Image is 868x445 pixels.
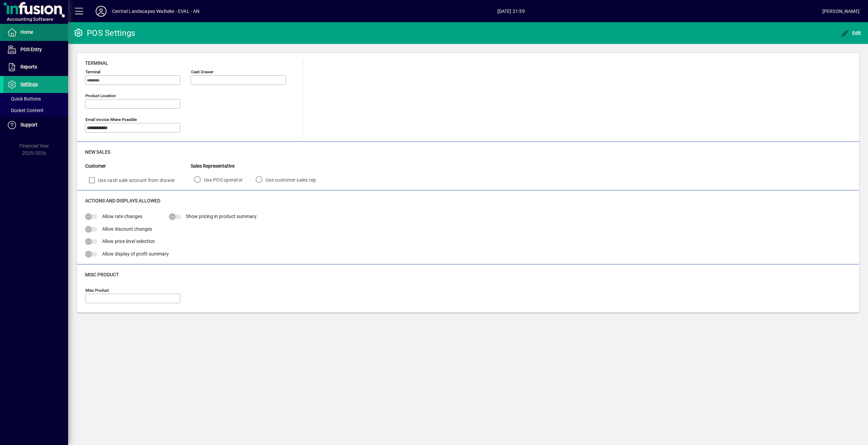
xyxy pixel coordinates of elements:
span: Edit [841,30,861,36]
a: Docket Content [3,105,68,116]
div: Sales Representative [191,163,326,170]
a: Home [3,24,68,41]
span: Allow display of profit summary [102,251,169,257]
a: Quick Buttons [3,93,68,105]
mat-label: Misc Product [85,288,109,293]
span: Terminal [85,60,108,66]
span: Actions and Displays Allowed [85,198,160,203]
mat-label: Terminal [85,70,100,74]
span: Docket Content [7,108,44,113]
a: POS Entry [3,41,68,58]
mat-label: Email Invoice where possible [85,117,137,122]
span: Show pricing in product summary [186,214,257,219]
span: Home [20,29,33,35]
span: Allow discount changes [102,226,152,232]
span: [DATE] 21:59 [200,6,822,17]
button: Profile [90,5,112,17]
span: Quick Buttons [7,96,41,102]
span: POS Entry [20,47,42,52]
mat-label: Product location [85,93,116,98]
div: POS Settings [73,28,135,39]
span: Allow price level selection [102,239,155,244]
span: New Sales [85,149,110,155]
div: [PERSON_NAME] [822,6,859,17]
a: Reports [3,59,68,76]
div: Customer [85,163,191,170]
a: Support [3,117,68,134]
div: Central Landscapes Waiheke - EVAL - AN [112,6,200,17]
button: Edit [839,27,863,39]
span: Support [20,122,37,127]
span: Misc Product [85,272,119,277]
span: Settings [20,81,38,87]
span: Reports [20,64,37,70]
span: Allow rate changes [102,214,142,219]
mat-label: Cash Drawer [191,70,213,74]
